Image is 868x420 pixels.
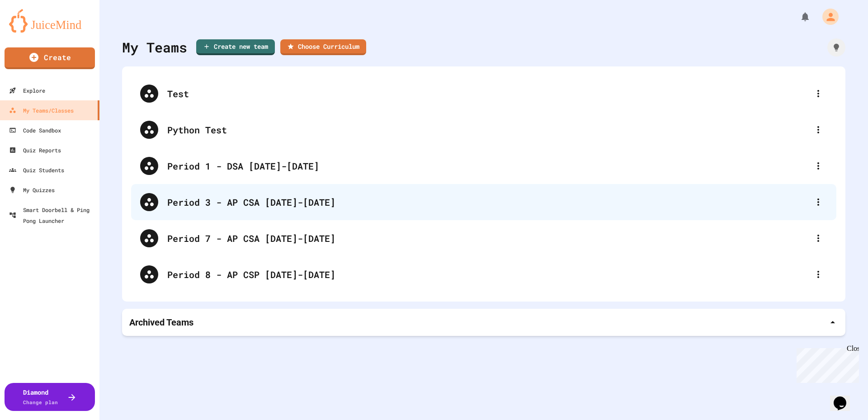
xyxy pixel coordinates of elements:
div: Period 1 - DSA [DATE]-[DATE] [167,159,809,173]
a: Create new team [196,39,275,55]
div: Test [167,87,809,100]
iframe: chat widget [793,344,859,383]
button: DiamondChange plan [5,383,95,411]
div: Explore [9,85,45,96]
div: My Account [813,6,841,27]
div: Period 8 - AP CSP [DATE]-[DATE] [167,268,809,281]
div: Quiz Students [9,165,64,175]
span: Change plan [23,399,58,406]
div: Python Test [131,112,836,148]
div: Diamond [23,387,58,406]
div: My Teams [122,37,187,57]
div: Period 8 - AP CSP [DATE]-[DATE] [131,256,836,293]
div: Smart Doorbell & Ping Pong Launcher [9,204,96,226]
div: Period 3 - AP CSA [DATE]-[DATE] [167,195,809,209]
div: How it works [827,38,845,57]
div: Python Test [167,123,809,137]
a: Choose Curriculum [280,39,366,55]
div: Period 7 - AP CSA [DATE]-[DATE] [167,231,809,245]
img: logo-orange.svg [9,9,90,33]
div: Quiz Reports [9,145,61,156]
div: Period 1 - DSA [DATE]-[DATE] [131,148,836,184]
div: Period 7 - AP CSA [DATE]-[DATE] [131,220,836,256]
p: Archived Teams [129,316,193,329]
div: My Teams/Classes [9,105,74,116]
iframe: chat widget [830,384,859,411]
a: Create [5,47,95,69]
div: Chat with us now!Close [4,4,62,57]
div: Test [131,76,836,112]
div: My Notifications [783,9,813,24]
div: Period 3 - AP CSA [DATE]-[DATE] [131,184,836,220]
div: My Quizzes [9,184,55,195]
div: Code Sandbox [9,125,61,136]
